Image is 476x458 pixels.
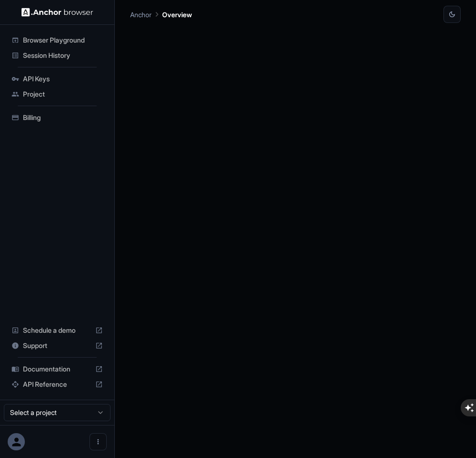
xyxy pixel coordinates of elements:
[23,35,103,45] span: Browser Playground
[130,10,152,20] p: Anchor
[8,338,107,353] div: Support
[89,433,107,450] button: Open menu
[22,8,93,17] img: Anchor Logo
[8,71,107,87] div: API Keys
[8,361,107,377] div: Documentation
[23,326,91,335] span: Schedule a demo
[8,377,107,392] div: API Reference
[23,89,103,99] span: Project
[23,51,103,60] span: Session History
[23,380,91,389] span: API Reference
[23,341,91,350] span: Support
[8,33,107,48] div: Browser Playground
[23,113,103,122] span: Billing
[8,323,107,338] div: Schedule a demo
[162,10,192,20] p: Overview
[23,364,91,374] span: Documentation
[8,110,107,125] div: Billing
[8,48,107,63] div: Session History
[23,74,103,84] span: API Keys
[8,87,107,102] div: Project
[130,9,192,20] nav: breadcrumb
